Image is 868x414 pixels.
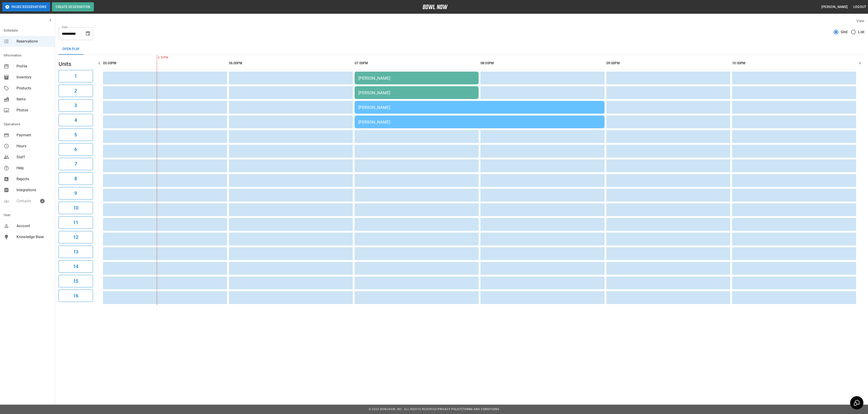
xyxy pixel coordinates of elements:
h6: 14 [73,263,78,270]
h6: 6 [74,146,77,153]
div: [PERSON_NAME] [358,76,475,81]
button: 13 [59,246,93,258]
button: Create Reservation [52,2,94,11]
button: 14 [59,260,93,273]
div: [PERSON_NAME] [358,90,475,95]
button: 9 [59,187,93,199]
span: Reports [16,176,51,182]
h6: 8 [74,175,77,182]
span: Reservations [16,39,51,44]
div: inventory tabs [59,44,864,55]
span: Help [16,165,51,171]
h6: 1 [74,73,77,80]
button: Open Play [59,44,83,55]
button: 6 [59,143,93,156]
th: 08:00PM [480,57,605,70]
button: 12 [59,231,93,243]
img: logo [423,5,448,9]
button: Choose date, selected date is Sep 26, 2025 [83,29,92,38]
h6: 16 [73,292,78,299]
span: Account [16,223,51,229]
span: Integrations [16,187,51,193]
button: 1 [59,70,93,82]
th: 10:00PM [732,57,856,70]
span: Hours [16,143,51,149]
button: 15 [59,275,93,287]
th: 05:00PM [103,57,227,70]
table: sticky table [101,55,858,306]
span: Inventory [16,75,51,80]
th: 06:00PM [229,57,353,70]
span: Profile [16,64,51,69]
span: © 2022 BowlNow, Inc. All Rights Reserved. [369,408,438,411]
button: 4 [59,114,93,126]
h6: 12 [73,234,78,241]
span: List [858,29,864,35]
span: Items [16,97,51,102]
button: [PERSON_NAME] [819,3,849,11]
h6: 4 [74,116,77,124]
th: 07:00PM [355,57,479,70]
button: 2 [59,85,93,97]
h6: 3 [74,102,77,109]
h6: 11 [73,219,78,226]
h6: 9 [74,190,77,197]
button: 16 [59,290,93,302]
span: Grid [841,29,848,35]
h6: 2 [74,87,77,94]
button: 8 [59,172,93,185]
button: 10 [59,202,93,214]
h6: 10 [73,204,78,212]
span: 6:30PM [157,55,158,60]
button: 7 [59,158,93,170]
button: Pause Reservations [2,2,50,11]
span: Knowledge Base [16,234,51,240]
div: [PERSON_NAME] [358,105,601,110]
label: View [856,19,864,23]
span: Photos [16,108,51,113]
a: Terms and Conditions [463,408,499,411]
button: 11 [59,216,93,229]
button: 3 [59,99,93,112]
button: Logout [852,3,868,11]
button: 5 [59,129,93,141]
h6: 15 [73,277,78,285]
h6: 13 [73,248,78,255]
h5: Units [59,60,93,68]
span: Products [16,86,51,91]
div: [PERSON_NAME] [358,120,601,124]
span: Staff [16,154,51,160]
th: 09:00PM [606,57,730,70]
h6: 5 [74,131,77,138]
a: Privacy Policy [438,408,462,411]
span: Payment [16,132,51,138]
h6: 7 [74,160,77,168]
